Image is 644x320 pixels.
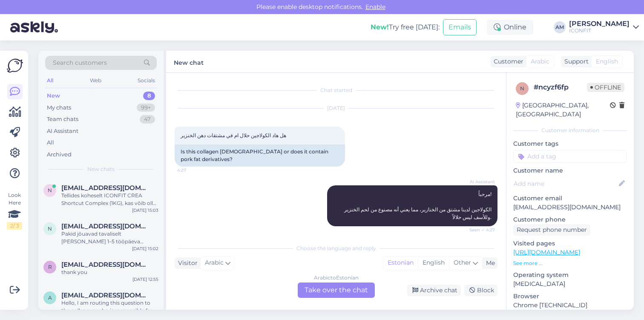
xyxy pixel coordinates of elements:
[61,268,158,276] div: thank you
[47,138,54,147] div: All
[61,184,150,192] span: nurkraido@gmail.com
[534,82,587,92] div: # ncyzf6fp
[137,104,155,112] div: 99+
[363,3,388,11] span: Enable
[61,261,150,268] span: romansmaliks@gmail.com
[48,294,52,301] span: a
[140,115,155,124] div: 47
[513,280,627,288] p: [MEDICAL_DATA]
[174,56,204,67] label: New chat
[143,92,155,100] div: 8
[383,257,418,269] div: Estonian
[587,83,624,92] span: Offline
[513,203,627,212] p: [EMAIL_ADDRESS][DOMAIN_NAME]
[7,58,23,74] img: Askly Logo
[61,291,150,299] span: annuraid@hotmail.com
[61,230,158,245] div: Pakid jõuavad tavaliselt [PERSON_NAME] 1–5 tööpäeva jooksul. Kui tellite nädalavahetusel, saadame...
[531,57,549,66] span: Arabic
[175,104,497,112] div: [DATE]
[513,194,627,203] p: Customer email
[181,132,286,138] span: هل هاد الكولاجين حلال ام في مشتقات دهن الخنزير
[513,248,580,256] a: [URL][DOMAIN_NAME]
[175,259,198,268] div: Visitor
[464,285,497,296] div: Block
[61,222,150,230] span: nurkraido@gmail.com
[569,20,639,34] a: [PERSON_NAME]ICONFIT
[177,167,209,173] span: 4:27
[47,150,72,159] div: Archived
[514,179,617,188] input: Add name
[47,104,71,112] div: My chats
[513,259,627,267] p: See more ...
[47,127,78,135] div: AI Assistant
[132,245,158,252] div: [DATE] 15:02
[569,27,630,34] div: ICONFIT
[513,139,627,148] p: Customer tags
[205,258,224,268] span: Arabic
[61,299,158,314] div: Hello, I am routing this question to the colleague who is responsible for this topic. The reply m...
[45,75,55,86] div: All
[520,85,524,92] span: n
[463,179,495,185] span: AI Assistant
[175,144,345,167] div: Is this collagen [DEMOGRAPHIC_DATA] or does it contain pork fat derivatives?
[513,239,627,248] p: Visited pages
[47,92,60,100] div: New
[569,20,630,27] div: [PERSON_NAME]
[513,166,627,175] p: Customer name
[314,274,359,282] div: Arabic to Estonian
[87,165,115,173] span: New chats
[7,222,22,230] div: 2 / 3
[513,292,627,301] p: Browser
[490,57,523,66] div: Customer
[554,21,566,33] div: AM
[48,225,52,232] span: n
[132,207,158,213] div: [DATE] 15:03
[298,283,375,298] div: Take over the chat
[443,19,477,35] button: Emails
[513,224,590,236] div: Request phone number
[513,127,627,134] div: Customer information
[454,259,471,266] span: Other
[516,101,610,119] div: [GEOGRAPHIC_DATA], [GEOGRAPHIC_DATA]
[175,245,497,252] div: Choose the language and reply
[371,22,440,32] div: Try free [DATE]:
[48,187,52,193] span: n
[53,58,107,67] span: Search customers
[47,115,78,124] div: Team chats
[463,227,495,233] span: Seen ✓ 4:27
[48,264,52,270] span: r
[136,75,157,86] div: Socials
[561,57,589,66] div: Support
[513,215,627,224] p: Customer phone
[407,285,461,296] div: Archive chat
[371,23,389,31] b: New!
[132,276,158,283] div: [DATE] 12:55
[596,57,618,66] span: English
[7,191,22,230] div: Look Here
[483,259,495,268] div: Me
[88,75,103,86] div: Web
[513,271,627,280] p: Operating system
[513,150,627,163] input: Add a tag
[487,20,533,35] div: Online
[175,86,497,94] div: Chat started
[418,257,449,269] div: English
[61,192,158,207] div: Tellides koheselt ICONFIT CREA Shortcut Complex (1KG), kas võib olla varianti [PERSON_NAME] vahem...
[513,301,627,310] p: Chrome [TECHNICAL_ID]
